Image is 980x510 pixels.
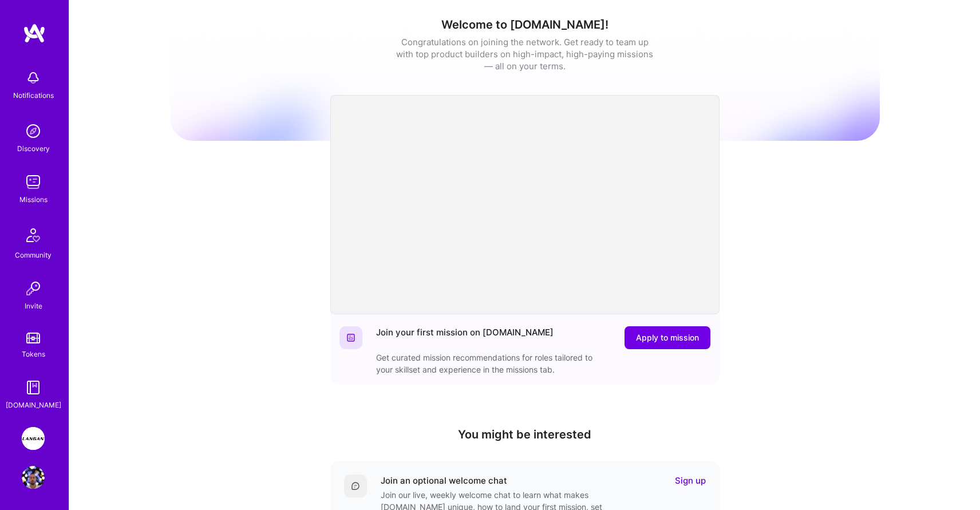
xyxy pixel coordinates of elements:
[19,466,48,489] a: User Avatar
[23,23,46,44] img: logo
[26,333,40,343] img: tokens
[170,18,880,31] h1: Welcome to [DOMAIN_NAME]!
[330,95,720,314] iframe: video
[22,120,45,143] img: discovery
[376,351,605,375] div: Get curated mission recommendations for roles tailored to your skillset and experience in the mis...
[15,249,52,261] div: Community
[22,277,45,300] img: Invite
[6,399,61,411] div: [DOMAIN_NAME]
[13,89,54,101] div: Notifications
[25,300,42,312] div: Invite
[351,481,360,491] img: Comment
[22,376,45,399] img: guide book
[22,171,45,193] img: teamwork
[675,475,706,487] a: Sign up
[396,36,654,72] div: Congratulations on joining the network. Get ready to team up with top product builders on high-im...
[636,332,699,343] span: Apply to mission
[17,143,50,155] div: Discovery
[19,193,48,205] div: Missions
[22,466,45,489] img: User Avatar
[19,222,47,249] img: Community
[22,427,45,450] img: Langan: AI-Copilot for Environmental Site Assessment
[22,348,45,360] div: Tokens
[381,475,507,487] div: Join an optional welcome chat
[376,326,554,349] div: Join your first mission on [DOMAIN_NAME]
[330,428,720,441] h4: You might be interested
[346,333,355,342] img: Website
[625,326,710,349] button: Apply to mission
[19,427,48,450] a: Langan: AI-Copilot for Environmental Site Assessment
[22,66,45,89] img: bell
